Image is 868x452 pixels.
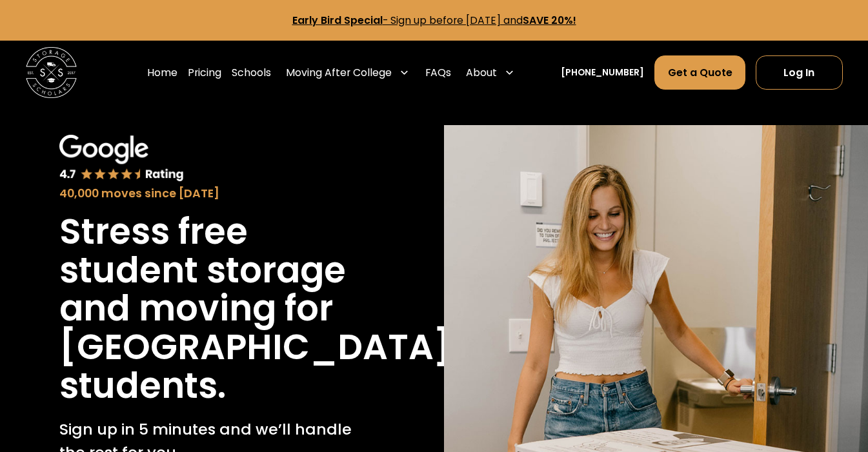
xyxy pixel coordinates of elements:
[232,55,271,90] a: Schools
[59,185,365,202] div: 40,000 moves since [DATE]
[59,367,226,406] h1: students.
[188,55,221,90] a: Pricing
[561,66,644,79] a: [PHONE_NUMBER]
[286,65,392,81] div: Moving After College
[59,328,451,367] h1: [GEOGRAPHIC_DATA]
[425,55,451,90] a: FAQs
[466,65,497,81] div: About
[292,13,383,28] strong: Early Bird Special
[26,47,77,98] img: Storage Scholars main logo
[654,55,746,90] a: Get a Quote
[523,13,576,28] strong: SAVE 20%!
[292,13,576,28] a: Early Bird Special- Sign up before [DATE] andSAVE 20%!
[756,55,842,90] a: Log In
[59,135,185,182] img: Google 4.7 star rating
[59,213,365,328] h1: Stress free student storage and moving for
[147,55,177,90] a: Home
